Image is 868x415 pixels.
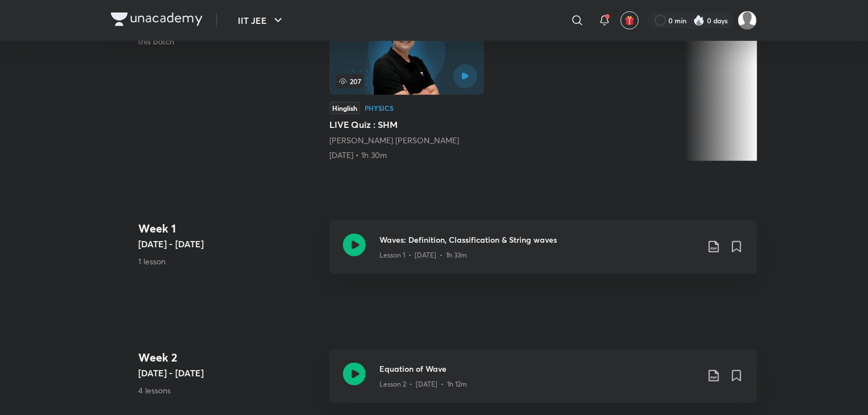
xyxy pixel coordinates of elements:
[111,13,202,26] img: Company Logo
[365,105,394,111] div: Physics
[329,6,484,161] a: 207HinglishPhysicsLIVE Quiz : SHM[PERSON_NAME] [PERSON_NAME][DATE] • 1h 30m
[329,6,484,161] a: LIVE Quiz : SHM
[138,255,320,267] p: 1 lesson
[738,11,757,30] img: Samadrita
[329,135,459,146] a: [PERSON_NAME] [PERSON_NAME]
[379,234,698,246] h3: Waves: Definition, Classification & String waves
[693,15,705,26] img: streak
[625,15,635,26] img: avatar
[336,74,363,88] span: 207
[379,363,698,375] h3: Equation of Wave
[379,250,467,260] p: Lesson 1 • [DATE] • 1h 33m
[329,135,484,146] div: Praveen Kumar Pachauri
[138,349,320,366] h4: Week 2
[329,220,757,288] a: Waves: Definition, Classification & String wavesLesson 1 • [DATE] • 1h 33m
[138,384,320,396] p: 4 lessons
[329,102,360,114] div: Hinglish
[231,9,292,32] button: IIT JEE
[621,11,639,30] button: avatar
[329,118,484,131] h5: LIVE Quiz : SHM
[138,366,320,380] h5: [DATE] - [DATE]
[138,220,320,237] h4: Week 1
[111,13,202,29] a: Company Logo
[329,150,484,161] div: 29th Dec • 1h 30m
[379,379,467,389] p: Lesson 2 • [DATE] • 1h 12m
[138,237,320,251] h5: [DATE] - [DATE]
